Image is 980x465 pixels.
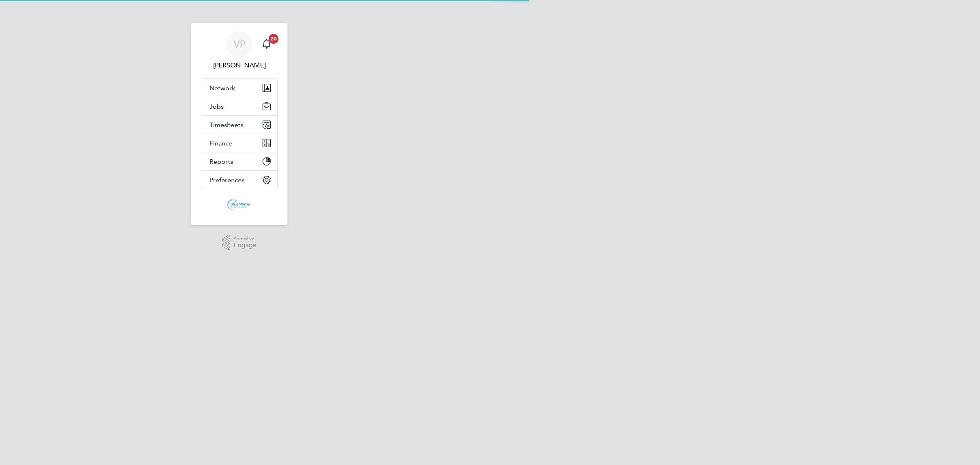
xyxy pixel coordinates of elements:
span: Powered by [234,235,256,242]
span: Finance [209,139,232,147]
span: VP [234,39,245,49]
button: Finance [201,134,277,152]
button: Reports [201,152,277,170]
button: Preferences [201,171,277,189]
span: Preferences [209,176,245,184]
img: bluewaterwales-logo-retina.png [227,197,252,210]
a: 20 [258,31,275,57]
span: Victoria Price [201,60,278,70]
a: VP[PERSON_NAME] [201,31,278,70]
span: Reports [209,158,233,165]
span: Timesheets [209,121,243,129]
a: Powered byEngage [222,235,257,250]
span: Jobs [209,103,224,110]
button: Timesheets [201,116,277,134]
span: Network [209,84,235,92]
span: Engage [234,242,256,249]
button: Network [201,79,277,97]
span: 20 [269,34,278,44]
a: Go to home page [201,197,278,210]
nav: Main navigation [191,23,287,225]
button: Jobs [201,97,277,115]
